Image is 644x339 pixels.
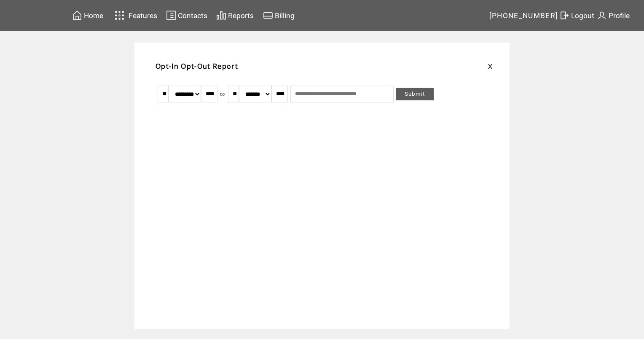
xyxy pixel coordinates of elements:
[489,11,558,20] span: [PHONE_NUMBER]
[571,11,594,20] span: Logout
[597,10,607,21] img: profile.svg
[72,10,82,21] img: home.svg
[84,11,103,20] span: Home
[215,9,255,22] a: Reports
[220,91,225,97] span: to
[396,88,434,100] a: Submit
[166,10,176,21] img: contacts.svg
[596,9,631,22] a: Profile
[275,11,295,20] span: Billing
[228,11,254,20] span: Reports
[263,10,273,21] img: creidtcard.svg
[71,9,105,22] a: Home
[156,62,238,71] span: Opt-In Opt-Out Report
[165,9,209,22] a: Contacts
[112,8,127,22] img: features.svg
[609,11,630,20] span: Profile
[262,9,296,22] a: Billing
[216,10,226,21] img: chart.svg
[178,11,207,20] span: Contacts
[559,10,569,21] img: exit.svg
[111,7,158,24] a: Features
[129,11,157,20] span: Features
[558,9,596,22] a: Logout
